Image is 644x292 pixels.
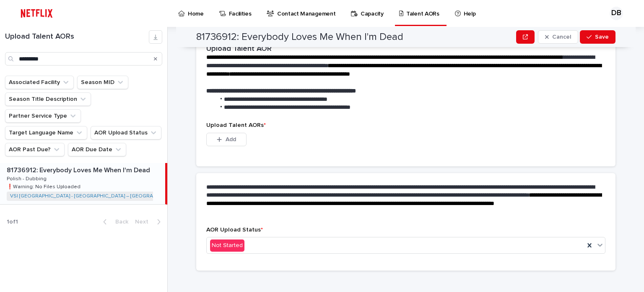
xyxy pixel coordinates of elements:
[5,76,74,89] button: Associated Facility
[206,227,263,233] span: AOR Upload Status
[96,218,132,226] button: Back
[17,5,57,22] img: ifQbXi3ZQGMSEF7WDB7W
[226,137,236,142] span: Add
[77,76,128,89] button: Season MID
[196,31,403,43] h2: 81736912: Everybody Loves Me When I'm Dead
[206,45,272,54] h2: Upload Talent AOR
[538,30,578,44] button: Cancel
[7,174,48,182] p: Polish - Dubbing
[206,133,247,146] button: Add
[552,34,571,40] span: Cancel
[5,92,91,106] button: Season Title Description
[5,32,149,42] h1: Upload Talent AORs
[595,34,609,40] span: Save
[5,143,65,156] button: AOR Past Due?
[7,165,152,174] p: 81736912: Everybody Loves Me When I'm Dead
[110,219,128,225] span: Back
[91,126,161,139] button: AOR Upload Status
[132,218,167,226] button: Next
[10,193,181,199] a: VSI [GEOGRAPHIC_DATA] - [GEOGRAPHIC_DATA] – [GEOGRAPHIC_DATA]
[610,7,623,20] div: DB
[580,30,615,44] button: Save
[5,126,87,139] button: Target Language Name
[5,52,162,66] input: Search
[7,182,82,190] p: ❗️Warning: No Files Uploaded
[135,219,153,225] span: Next
[206,122,266,128] span: Upload Talent AORs
[5,109,81,123] button: Partner Service Type
[210,239,244,252] div: Not Started
[68,143,126,156] button: AOR Due Date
